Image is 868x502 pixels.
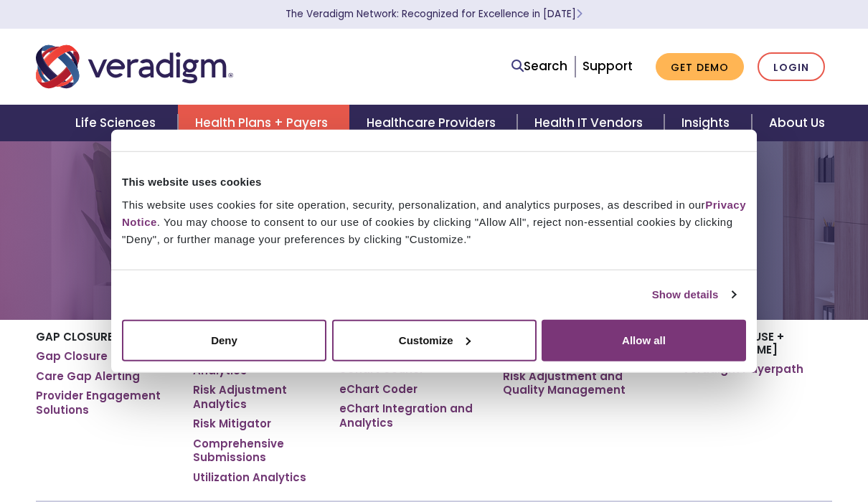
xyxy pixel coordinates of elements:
a: Search [511,57,567,76]
div: This website uses cookies for site operation, security, personalization, and analytics purposes, ... [122,196,746,247]
span: Learn More [576,7,582,21]
div: This website uses cookies [122,174,746,191]
a: Get Demo [656,53,744,81]
a: The Veradigm Network: Recognized for Excellence in [DATE]Learn More [286,7,582,21]
a: Support [582,57,633,75]
button: Allow all [542,319,746,361]
a: eChart Courier [339,362,424,376]
a: eChart Integration and Analytics [339,402,481,430]
a: Care Gap Alerting [36,369,140,384]
a: Insights [664,105,751,141]
a: Login [758,52,825,82]
a: Gap Closure Services [36,349,159,364]
a: Utilization Analytics [193,470,306,485]
a: Veradigm Payerpath [682,362,803,376]
a: Health IT Vendors [517,105,664,141]
a: Risk Adjustment Analytics [193,383,318,411]
a: Risk Mitigator [193,417,271,431]
a: Show details [652,286,735,303]
a: About Us [752,105,842,141]
a: Privacy Notice [122,198,746,227]
a: eChart Coder [339,382,418,397]
a: Comprehensive Submissions [193,437,318,465]
button: Deny [122,319,326,361]
img: Veradigm logo [36,43,233,90]
a: Provider Engagement Solutions [36,389,171,417]
a: Health Plans + Payers [178,105,349,141]
a: Healthcare Providers [349,105,517,141]
button: Customize [332,319,537,361]
a: Risk Adjustment and Quality Management [503,369,661,397]
a: Health Equity Analytics [193,349,318,377]
a: Life Sciences [58,105,177,141]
